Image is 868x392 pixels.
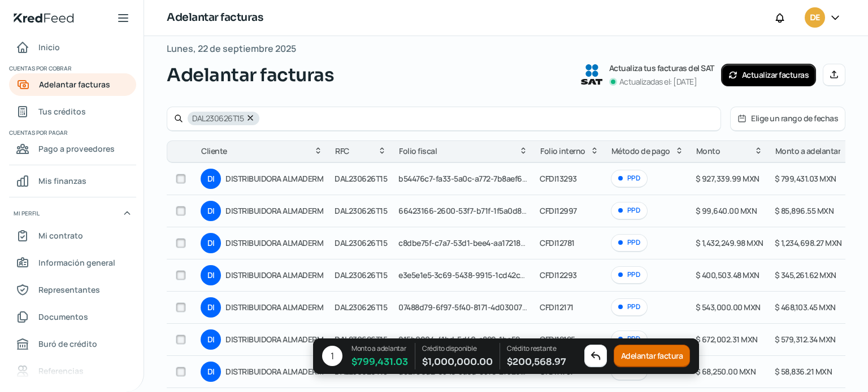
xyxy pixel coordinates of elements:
span: Mi contrato [38,228,83,243]
button: Elige un rango de fechas [731,107,845,130]
div: DI [201,329,221,350]
span: $ 799,431.03 [351,354,408,369]
span: DAL230626T15 [335,334,387,345]
p: Actualiza tus facturas del SAT [609,61,714,75]
span: DISTRIBUIDORA ALMADERM [225,365,323,378]
span: DISTRIBUIDORA ALMADERM [225,301,323,314]
span: DE [810,11,819,25]
p: Actualizadas el: [DATE] [619,75,697,89]
div: PPD [611,170,648,187]
div: DI [201,233,221,253]
span: DISTRIBUIDORA ALMADERM [225,333,323,346]
span: Pago a proveedores [38,142,115,156]
div: PPD [611,298,648,316]
span: DISTRIBUIDORA ALMADERM [225,172,323,186]
span: DAL230626T15 [335,270,387,280]
div: DI [201,362,221,382]
span: 915b0904-41bd-5d40-a829-1bc52cf87707 [398,334,546,345]
p: Monto a adelantar [351,343,408,354]
span: Referencias [38,364,84,378]
span: Monto a adelantar [775,144,841,158]
span: Cuentas por pagar [9,127,134,138]
span: Monto [696,144,721,158]
span: DAL230626T15 [335,302,387,312]
span: CFDI12293 [540,270,577,280]
a: Representantes [9,279,136,301]
span: $ 85,896.55 MXN [775,205,834,216]
button: Adelantar factura [614,345,691,368]
span: DISTRIBUIDORA ALMADERM [225,204,323,218]
span: CFDI12125 [540,334,575,345]
span: Cuentas por cobrar [9,63,134,73]
span: $ 200,568.97 [507,354,566,369]
div: PPD [611,266,648,284]
div: DI [201,201,221,221]
a: Adelantar facturas [9,73,136,96]
span: Folio interno [540,144,585,158]
span: d92790d2-6348-5aed-9378-27326465d14e [398,366,550,377]
span: $ 579,312.34 MXN [775,334,836,345]
span: DAL230626T15 [335,173,387,184]
div: PPD [611,234,648,252]
span: Adelantar facturas [39,77,110,91]
span: CFDI12781 [540,237,575,248]
span: DAL230626T15 [335,205,387,216]
a: Referencias [9,360,136,382]
div: DI [201,265,221,285]
span: DAL230626T15 [335,366,387,377]
span: CFDI12171 [540,302,574,312]
span: RFC [335,144,349,158]
div: PPD [611,202,648,219]
a: Buró de crédito [9,333,136,355]
h1: Adelantar facturas [167,10,263,26]
span: DAL230626T15 [335,237,387,248]
span: 07488d79-6f97-5f40-8171-4d03007fd2ab [398,302,542,312]
a: Mis finanzas [9,170,136,192]
span: Inicio [38,40,60,54]
a: Inicio [9,36,136,59]
span: CFDI11757 [540,366,574,377]
span: Tus créditos [38,104,86,118]
span: $ 543,000.00 MXN [696,302,761,312]
span: Método de pago [611,144,670,158]
img: SAT logo [581,64,602,85]
span: $ 1,432,249.98 MXN [696,237,763,248]
span: Mi perfil [14,208,40,218]
div: PPD [611,331,648,348]
div: 1 [322,346,342,367]
span: $ 345,261.62 MXN [775,270,836,280]
p: Crédito restante [507,343,566,354]
span: $ 58,836.21 MXN [775,366,832,377]
span: Lunes, 22 de septiembre 2025 [167,41,296,57]
span: Información general [38,256,115,270]
span: CFDI13293 [540,173,577,184]
span: c8dbe75f-c7a7-53d1-bee4-aa17218a6deb [398,237,543,248]
span: $ 1,234,698.27 MXN [775,237,842,248]
p: Crédito disponible [422,343,493,354]
div: DI [201,297,221,318]
span: b54476c7-fa33-5a0c-a772-7b8aef621bd1 [398,173,542,184]
span: $ 799,431.03 MXN [775,173,836,184]
span: Mis finanzas [38,174,86,188]
span: $ 672,002.31 MXN [696,334,758,345]
span: Cliente [201,144,227,158]
span: e3e5e1e5-3c69-5438-9915-1cd42ceb447c [398,270,545,280]
a: Documentos [9,306,136,328]
span: DISTRIBUIDORA ALMADERM [225,268,323,282]
span: Documentos [38,310,88,324]
span: CFDI12997 [540,205,577,216]
div: DI [201,169,221,189]
a: Información general [9,252,136,274]
span: $ 927,339.99 MXN [696,173,759,184]
button: Actualizar facturas [721,64,817,86]
a: Tus créditos [9,100,136,123]
span: Adelantar facturas [167,61,334,89]
a: Pago a proveedores [9,138,136,160]
span: $ 68,250.00 MXN [696,366,756,377]
span: $ 1,000,000.00 [422,354,493,369]
span: DISTRIBUIDORA ALMADERM [225,236,323,250]
span: $ 400,503.48 MXN [696,270,759,280]
span: Representantes [38,283,100,297]
a: Mi contrato [9,224,136,247]
span: 66423166-2600-53f7-b71f-1f5a0d826a6f [398,205,542,216]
